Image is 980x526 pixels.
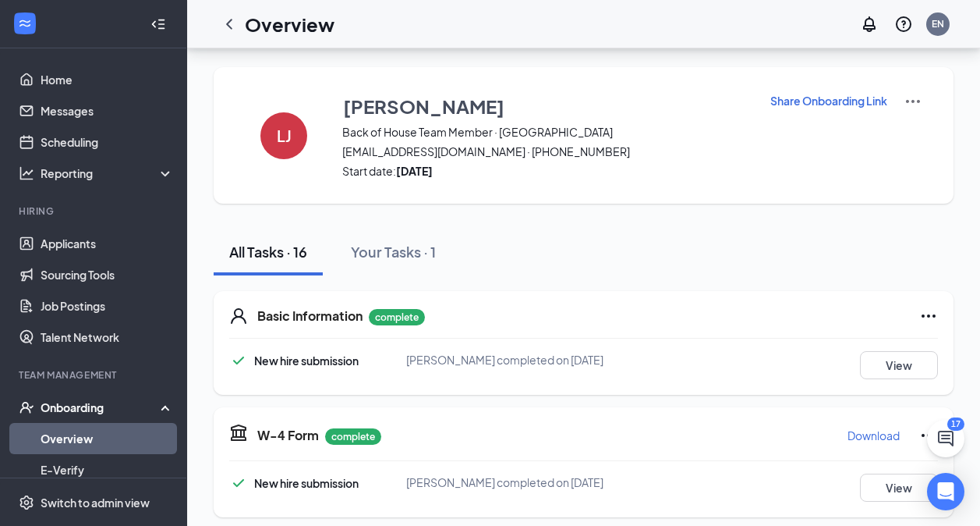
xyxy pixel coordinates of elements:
h5: Basic Information [257,307,363,325]
p: Download [847,428,900,443]
svg: Collapse [150,16,166,32]
a: Sourcing Tools [41,259,174,290]
button: LJ [245,92,323,179]
svg: Notifications [860,15,879,34]
a: E-Verify [41,454,174,485]
svg: UserCheck [19,400,34,415]
span: Start date: [342,163,750,179]
span: Back of House Team Member · [GEOGRAPHIC_DATA] [342,124,750,140]
div: Switch to admin view [41,495,150,510]
svg: Checkmark [229,474,248,492]
span: [PERSON_NAME] completed on [DATE] [406,353,603,367]
button: View [860,351,938,379]
a: Applicants [41,228,174,259]
button: [PERSON_NAME] [342,92,750,120]
button: View [860,474,938,502]
div: Open Intercom Messenger [927,473,964,510]
svg: Ellipses [919,307,938,325]
svg: Settings [19,495,34,510]
div: Onboarding [41,400,161,415]
div: Team Management [19,368,171,382]
a: Job Postings [41,290,174,322]
h5: W-4 Form [257,427,319,444]
div: Your Tasks · 1 [351,242,436,261]
a: Overview [41,423,174,454]
div: 17 [947,418,964,431]
span: New hire submission [254,476,359,490]
div: All Tasks · 16 [229,242,307,261]
div: EN [932,17,944,30]
a: Messages [41,95,174,126]
div: Reporting [41,165,175,181]
h1: Overview [245,11,334,37]
svg: Analysis [19,165,34,181]
span: New hire submission [254,354,359,368]
svg: ChevronLeft [220,15,239,34]
button: ChatActive [927,420,964,457]
a: Home [41,64,174,95]
img: More Actions [904,92,922,111]
p: complete [369,309,425,325]
svg: WorkstreamLogo [17,16,33,31]
span: [EMAIL_ADDRESS][DOMAIN_NAME] · [PHONE_NUMBER] [342,144,750,159]
h4: LJ [277,130,292,141]
p: complete [325,428,381,445]
h3: [PERSON_NAME] [343,93,504,119]
span: [PERSON_NAME] completed on [DATE] [406,475,603,489]
svg: Ellipses [919,426,938,445]
svg: ChatActive [936,429,955,448]
p: Share Onboarding Link [770,93,887,108]
svg: QuestionInfo [894,15,913,34]
svg: User [229,307,248,325]
div: Hiring [19,204,171,218]
a: Scheduling [41,126,174,158]
button: Download [847,423,900,448]
button: Share Onboarding Link [769,92,888,109]
a: Talent Network [41,322,174,353]
svg: TaxGovernmentIcon [229,423,248,442]
strong: [DATE] [396,164,433,178]
svg: Checkmark [229,351,248,370]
